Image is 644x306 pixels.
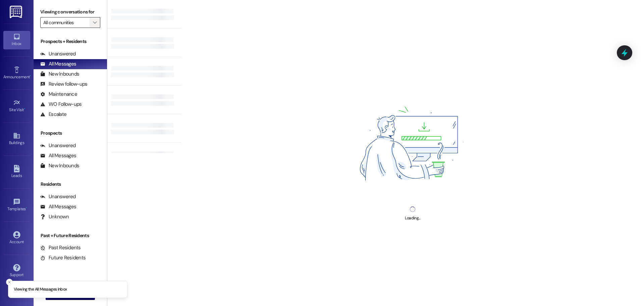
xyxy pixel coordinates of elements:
label: Viewing conversations for [40,7,100,17]
div: Maintenance [40,91,77,98]
div: All Messages [40,60,76,68]
div: Unanswered [40,50,76,57]
div: New Inbounds [40,162,79,169]
input: All communities [43,17,90,28]
span: • [26,206,27,210]
div: Loading... [405,215,420,222]
a: Inbox [3,31,30,49]
div: Review follow-ups [40,81,87,88]
div: Residents [34,181,107,188]
a: Templates • [3,196,30,214]
div: Prospects [34,130,107,137]
div: Unanswered [40,193,76,200]
img: ResiDesk Logo [10,6,23,18]
div: All Messages [40,203,76,210]
div: WO Follow-ups [40,101,82,108]
a: Leads [3,163,30,181]
div: Unanswered [40,142,76,149]
button: Close toast [6,279,13,286]
i:  [93,20,97,25]
div: New Inbounds [40,71,79,78]
div: Unknown [40,213,69,220]
div: Prospects + Residents [34,38,107,45]
div: All Messages [40,152,76,159]
a: Buildings [3,130,30,148]
div: Past Residents [40,244,81,251]
div: Future Residents [40,254,86,261]
a: Support [3,262,30,280]
span: • [24,106,25,111]
span: • [30,74,31,78]
a: Site Visit • [3,97,30,115]
div: Past + Future Residents [34,232,107,239]
p: Viewing the All Messages inbox [14,287,67,293]
div: Escalate [40,111,66,118]
a: Account [3,229,30,247]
